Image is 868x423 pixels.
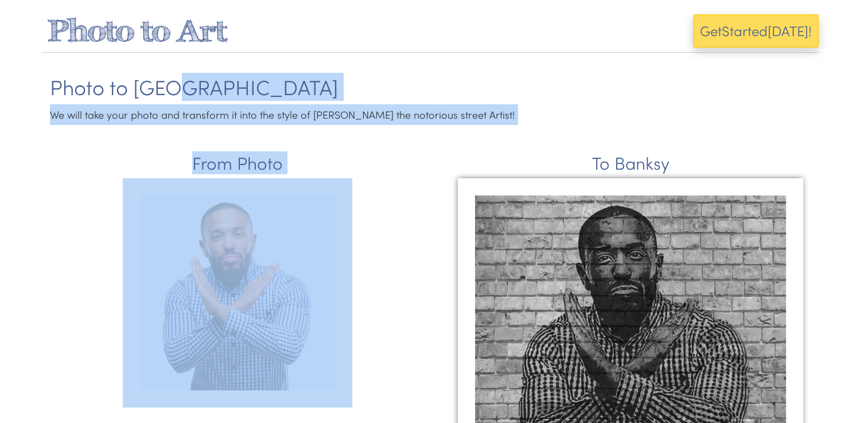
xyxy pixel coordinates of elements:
[700,21,722,40] span: Get
[50,154,426,173] h2: From Photo
[752,21,768,40] span: ed
[47,13,227,48] a: Photo to Art
[443,154,819,173] h2: To Banksy
[50,76,819,99] h1: Photo to [GEOGRAPHIC_DATA]
[123,178,352,408] img: XManOG.jpg
[693,14,819,48] button: GetStarted[DATE]!
[50,104,819,125] p: We will take your photo and transform it into the style of [PERSON_NAME] the notorious street Art...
